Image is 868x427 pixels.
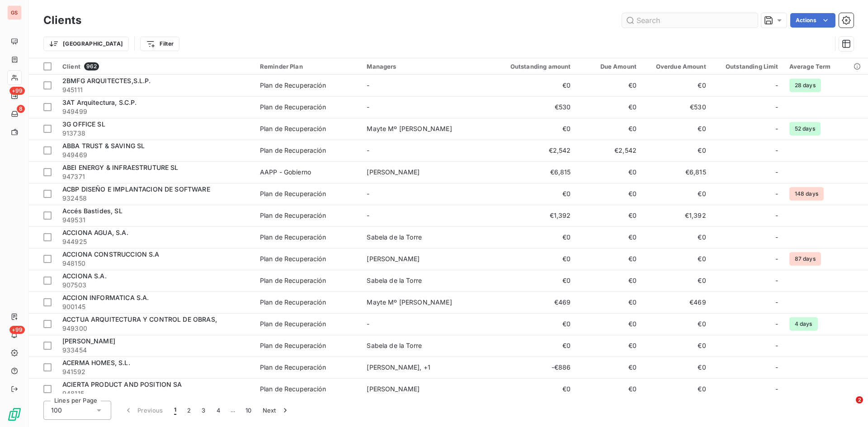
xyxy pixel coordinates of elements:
span: 948115 [62,389,249,398]
td: €0 [483,75,576,96]
span: - [775,81,778,90]
span: - [775,341,778,350]
span: … [226,403,240,418]
span: - [367,320,369,328]
span: 947371 [62,172,249,181]
span: ACIERTA PRODUCT AND POSITION SA [62,380,182,388]
span: 3AT Arquitectura, S.C.P. [62,99,137,106]
td: €0 [642,270,712,291]
button: [GEOGRAPHIC_DATA] [43,37,129,51]
span: - [367,146,369,154]
div: Plan de Recuperación [260,276,326,285]
span: 907503 [62,281,249,290]
td: €2,542 [483,140,576,161]
button: Actions [790,13,835,28]
td: €6,815 [483,161,576,183]
button: Previous [118,401,169,420]
span: 949469 [62,150,249,160]
span: ABEI ENERGY & INFRAESTRUTURE SL [62,164,179,171]
td: €0 [483,313,576,335]
div: Plan de Recuperación [260,81,326,90]
button: Filter [140,37,179,51]
span: 941592 [62,367,249,376]
span: Sabela de la Torre [367,277,422,284]
span: [PERSON_NAME] [62,337,115,345]
span: [PERSON_NAME] [367,385,420,393]
td: €0 [642,226,712,248]
span: Sabela de la Torre [367,342,422,349]
div: Plan de Recuperación [260,146,326,155]
span: Mayte Mº [PERSON_NAME] [367,125,452,132]
span: - [775,168,778,177]
td: €0 [483,183,576,205]
td: €0 [576,75,642,96]
span: - [775,103,778,112]
span: [PERSON_NAME] [367,168,420,176]
span: - [775,233,778,242]
td: €530 [483,96,576,118]
span: Sabela de la Torre [367,233,422,241]
div: Average Term [789,63,863,70]
span: 1 [174,406,176,415]
td: €0 [642,357,712,378]
div: Plan de Recuperación [260,363,326,372]
span: - [367,103,369,111]
span: 949300 [62,324,249,333]
span: 148 days [789,187,824,201]
span: ACCIONA S.A. [62,272,107,280]
div: Plan de Recuperación [260,211,326,220]
span: 900145 [62,302,249,311]
td: €0 [483,248,576,270]
span: ACERMA HOMES, S.L. [62,359,130,366]
span: 944925 [62,237,249,246]
span: 932458 [62,194,249,203]
td: €0 [642,75,712,96]
span: ACCTUA ARQUITECTURA Y CONTROL DE OBRAS, [62,315,217,323]
td: €0 [642,335,712,357]
td: €1,392 [642,205,712,226]
td: €0 [642,378,712,400]
div: Plan de Recuperación [260,319,326,328]
td: €469 [483,291,576,313]
span: 949531 [62,216,249,225]
div: Due Amount [581,63,637,70]
span: 2BMFG ARQUITECTES,S.L.P. [62,77,151,84]
div: GS [7,5,22,20]
span: ACCIONA AGUA, S.A. [62,229,128,236]
td: €0 [576,96,642,118]
span: 52 days [789,122,821,136]
td: €0 [576,357,642,378]
td: €0 [576,118,642,140]
td: €0 [576,378,642,400]
td: €0 [576,226,642,248]
button: 10 [240,401,257,420]
span: 100 [51,406,62,415]
span: - [367,81,369,89]
td: €6,815 [642,161,712,183]
input: Search [622,13,758,28]
div: Plan de Recuperación [260,103,326,112]
span: - [775,124,778,133]
td: €0 [642,183,712,205]
button: 3 [196,401,211,420]
div: AAPP - Gobierno [260,168,311,177]
td: €0 [642,140,712,161]
span: 913738 [62,129,249,138]
div: Plan de Recuperación [260,189,326,198]
td: €0 [576,313,642,335]
td: €1,392 [483,205,576,226]
span: 87 days [789,252,821,266]
span: 945111 [62,85,249,94]
td: €0 [576,248,642,270]
div: Plan de Recuperación [260,233,326,242]
div: Plan de Recuperación [260,124,326,133]
td: €0 [576,291,642,313]
div: Managers [367,63,477,70]
td: €0 [642,118,712,140]
td: €530 [642,96,712,118]
span: ACCION INFORMATICA S.A. [62,294,149,301]
div: [PERSON_NAME] , + 1 [367,363,477,372]
span: - [775,385,778,394]
button: 2 [182,401,196,420]
span: - [775,254,778,263]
